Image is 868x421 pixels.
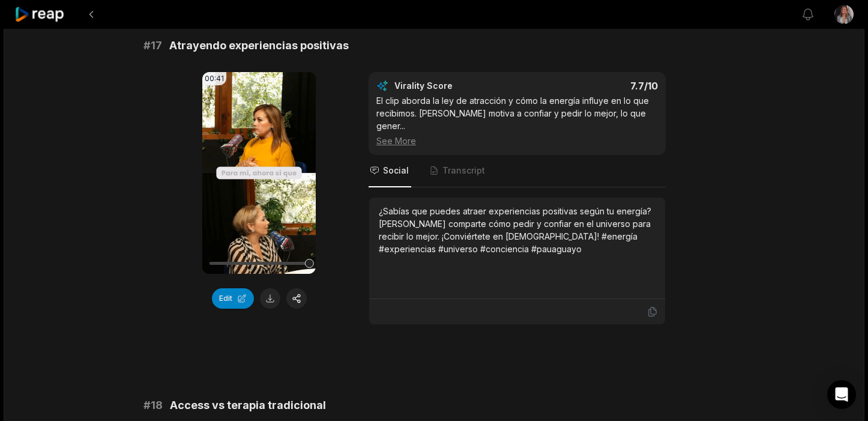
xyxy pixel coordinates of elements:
[442,165,485,177] span: Transcript
[383,165,409,177] span: Social
[202,72,316,274] video: Your browser does not support mp4 format.
[379,205,656,255] div: ¿Sabías que puedes atraer experiencias positivas según tu energía? [PERSON_NAME] comparte cómo pe...
[394,80,523,92] div: Virality Score
[143,397,163,414] span: # 18
[170,397,326,414] span: Access vs terapia tradicional
[827,380,856,409] div: Open Intercom Messenger
[529,80,659,92] div: 7.7 /10
[212,288,254,309] button: Edit
[143,37,162,54] span: # 17
[376,94,658,147] div: El clip aborda la ley de atracción y cómo la energía influye en lo que recibimos. [PERSON_NAME] m...
[169,37,349,54] span: Atrayendo experiencias positivas
[369,155,666,187] nav: Tabs
[376,135,658,147] div: See More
